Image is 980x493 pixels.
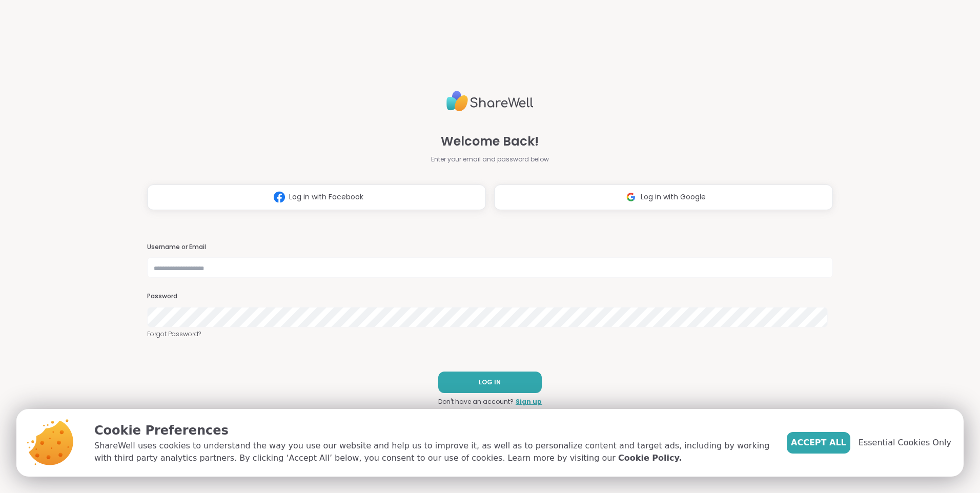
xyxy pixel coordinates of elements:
button: Log in with Google [494,184,833,210]
h3: Username or Email [147,243,833,252]
button: Accept All [787,432,850,454]
img: ShareWell Logo [446,87,534,116]
img: ShareWell Logomark [621,188,641,207]
span: Welcome Back! [441,132,539,151]
span: Log in with Facebook [289,192,363,202]
img: ShareWell Logomark [270,188,289,207]
a: Cookie Policy. [618,452,682,464]
span: Enter your email and password below [431,155,549,164]
a: Sign up [516,397,542,406]
button: Log in with Facebook [147,184,486,210]
span: Don't have an account? [438,397,514,406]
p: Cookie Preferences [94,421,770,440]
h3: Password [147,292,833,301]
a: Forgot Password? [147,330,833,339]
span: Log in with Google [641,192,706,202]
button: LOG IN [438,372,542,393]
span: LOG IN [479,378,501,387]
p: ShareWell uses cookies to understand the way you use our website and help us to improve it, as we... [94,440,770,464]
span: Accept All [791,437,846,449]
span: Essential Cookies Only [859,437,951,449]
